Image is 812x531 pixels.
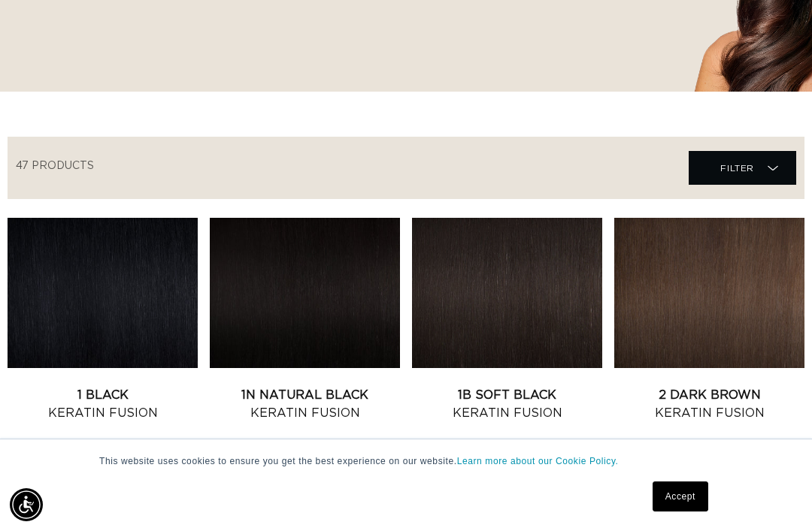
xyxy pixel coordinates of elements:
[99,454,713,468] p: This website uses cookies to ensure you get the best experience on our website.
[16,161,94,171] span: 47 products
[210,386,400,422] a: 1N Natural Black Keratin Fusion
[412,386,602,422] a: 1B Soft Black Keratin Fusion
[653,481,708,511] a: Accept
[10,488,43,521] div: Accessibility Menu
[614,386,804,422] a: 2 Dark Brown Keratin Fusion
[457,456,619,466] a: Learn more about our Cookie Policy.
[8,386,198,422] a: 1 Black Keratin Fusion
[720,154,754,183] span: Filter
[689,151,796,185] summary: Filter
